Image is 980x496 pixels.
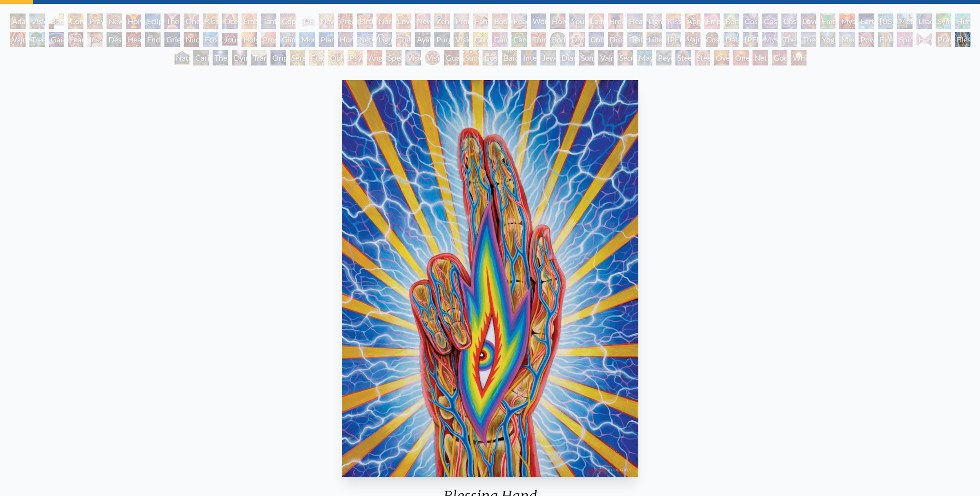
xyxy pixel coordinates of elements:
div: Journey of the Wounded Healer [222,32,238,47]
div: Aperture [685,13,700,29]
div: Diamond Being [560,50,575,65]
div: Kiss of the [MEDICAL_DATA] [666,13,681,29]
div: Body/Mind as a Vibratory Field of Energy [550,32,565,47]
div: Vision Crystal [405,50,421,65]
div: Eco-Atlas [203,32,218,47]
div: New Family [415,13,430,29]
div: Eclipse [145,13,161,29]
div: Holy Family [550,13,565,29]
div: One Taste [184,13,199,29]
div: [DEMOGRAPHIC_DATA] Embryo [299,13,315,29]
div: Net of Being [752,50,768,65]
div: Mysteriosa 2 [839,13,855,29]
div: Praying Hands [936,32,951,47]
div: Holy Fire [242,32,257,47]
div: Third Eye Tears of Joy [531,32,546,47]
div: Wonder [531,13,546,29]
div: Promise [454,13,469,29]
div: Yogi & the Möbius Sphere [820,32,835,47]
div: Bardo Being [502,50,517,65]
div: Prostration [261,32,276,47]
div: Young & Old [569,13,585,29]
div: Planetary Prayers [319,32,334,47]
div: Cannabis Mudra [473,32,488,47]
div: Dissectional Art for Tool's Lateralus CD [608,32,623,47]
div: Body, Mind, Spirit [49,13,64,29]
div: Cannabis Sutra [492,32,508,47]
div: Angel Skin [367,50,382,65]
div: Birth [357,13,373,29]
div: The Shulgins and their Alchemical Angels [396,32,411,47]
div: Healing [627,13,643,29]
div: Tree & Person [29,32,45,47]
div: Steeplehead 1 [675,50,691,65]
div: DMT - The Spirit Molecule [569,32,585,47]
div: [US_STATE] Song [878,13,893,29]
div: Vision Tree [454,32,469,47]
div: Networks [357,32,373,47]
div: Gaia [49,32,64,47]
div: Guardian of Infinite Vision [444,50,459,65]
div: Cosmic [DEMOGRAPHIC_DATA] [704,32,720,47]
div: Vajra Being [598,50,614,65]
div: Monochord [299,32,315,47]
div: Seraphic Transport Docking on the Third Eye [290,50,305,65]
div: Human Geometry [338,32,353,47]
div: Original Face [270,50,286,65]
div: Song of Vajra Being [579,50,594,65]
div: Liberation Through Seeing [646,32,662,47]
div: Vision Crystal Tondo [425,50,440,65]
div: Fear [68,32,83,47]
div: Lilacs [916,13,932,29]
div: White Light [791,50,806,65]
div: Headache [126,32,141,47]
div: Theologue [801,32,816,47]
div: Cosmic Creativity [743,13,758,29]
div: Steeplehead 2 [695,50,710,65]
div: Collective Vision [589,32,604,47]
div: Visionary Origin of Language [29,13,45,29]
div: [PERSON_NAME] [743,32,758,47]
div: Cosmic Elf [483,50,498,65]
div: Breathing [608,13,623,29]
div: The Soul Finds It's Way [213,50,228,65]
div: Interbeing [521,50,537,65]
div: Spectral Lotus [386,50,402,65]
div: Pregnancy [338,13,353,29]
div: New Man New Woman [107,13,122,29]
div: Contemplation [68,13,83,29]
div: Copulating [280,13,295,29]
div: Earth Energies [859,13,874,29]
div: Purging [434,32,450,47]
div: Vajra Horse [10,32,26,47]
div: Holy Grail [126,13,141,29]
div: Zena Lotus [434,13,450,29]
div: [PERSON_NAME] [666,32,681,47]
div: Nursing [376,13,392,29]
div: Grieving [164,32,180,47]
div: Ophanic Eyelash [328,50,344,65]
div: Lightworker [376,32,392,47]
div: Ocean of Love Bliss [222,13,238,29]
div: Psychomicrograph of a Fractal Paisley Cherub Feather Tip [348,50,363,65]
div: One [733,50,749,65]
div: Dalai Lama [724,32,739,47]
div: Reading [511,13,527,29]
div: Oversoul [714,50,729,65]
div: Cannabacchus [511,32,527,47]
div: Transfiguration [251,50,267,65]
div: Newborn [319,13,334,29]
div: Nature of Mind [174,50,189,65]
div: Mystic Eye [762,32,778,47]
div: Glimpsing the Empyrean [280,32,295,47]
div: Laughing Man [589,13,604,29]
div: Godself [772,50,787,65]
div: Dying [232,50,247,65]
div: Praying [87,13,103,29]
div: Empowerment [704,13,720,29]
div: Caring [193,50,209,65]
div: Symbiosis: Gall Wasp & Oak Tree [936,13,951,29]
div: Peyote Being [656,50,671,65]
div: Insomnia [87,32,103,47]
div: Humming Bird [955,13,970,29]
